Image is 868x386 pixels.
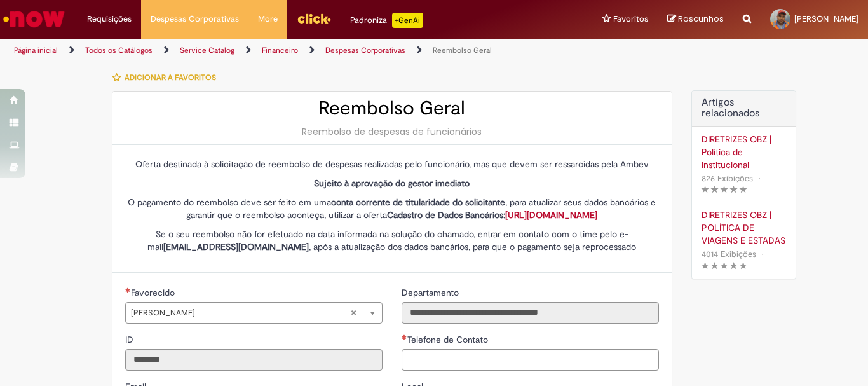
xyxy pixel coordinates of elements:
p: O pagamento do reembolso deve ser feito em uma , para atualizar seus dados bancários e garantir q... [125,196,659,221]
span: Adicionar a Favoritos [125,72,216,83]
div: Reembolso de despesas de funcionários [125,125,659,138]
span: Somente leitura - Departamento [402,287,461,298]
a: Todos os Catálogos [85,45,153,55]
span: 4014 Exibições [702,249,756,259]
strong: conta corrente de titularidade do solicitante [331,196,505,208]
span: Despesas Corporativas [151,13,239,25]
strong: Sujeito à aprovação do gestor imediato [314,177,470,189]
input: Telefone de Contato [402,349,659,371]
span: Obrigatório Preenchido [125,287,131,293]
h2: Reembolso Geral [125,98,659,119]
abbr: Limpar campo Favorecido [344,303,363,323]
strong: [EMAIL_ADDRESS][DOMAIN_NAME] [163,241,309,252]
span: Rascunhos [678,13,724,25]
input: Departamento [402,302,659,324]
label: Somente leitura - Departamento [402,286,461,299]
label: Somente leitura - ID [125,333,136,346]
span: Telefone de Contato [407,334,491,345]
a: DIRETRIZES OBZ | Política de Institucional [702,133,786,171]
span: Obrigatório Preenchido [402,334,407,340]
button: Adicionar a Favoritos [112,64,223,91]
a: [PERSON_NAME]Limpar campo Favorecido [125,302,383,324]
strong: Cadastro de Dados Bancários: [387,209,597,221]
span: [PERSON_NAME] [131,303,350,323]
span: Somente leitura - ID [125,334,136,345]
span: • [759,245,766,263]
a: Despesas Corporativas [325,45,405,55]
a: Service Catalog [180,45,234,55]
a: DIRETRIZES OBZ | POLÍTICA DE VIAGENS E ESTADAS [702,209,786,247]
span: 826 Exibições [702,173,753,184]
img: click_logo_yellow_360x200.png [297,9,331,28]
span: Favoritos [613,13,648,25]
p: Se o seu reembolso não for efetuado na data informada na solução do chamado, entrar em contato co... [125,228,659,253]
span: Necessários - Favorecido [131,287,177,298]
p: +GenAi [392,13,423,28]
a: Rascunhos [667,13,724,25]
h3: Artigos relacionados [702,97,786,120]
ul: Trilhas de página [10,39,569,62]
a: Página inicial [14,45,58,55]
div: Padroniza [350,13,423,28]
span: • [756,170,763,187]
span: More [258,13,278,25]
input: ID [125,349,383,371]
a: [URL][DOMAIN_NAME] [505,209,597,221]
img: ServiceNow [1,6,67,32]
span: [PERSON_NAME] [794,13,858,24]
a: Reembolso Geral [433,45,492,55]
a: Financeiro [262,45,298,55]
p: Oferta destinada à solicitação de reembolso de despesas realizadas pelo funcionário, mas que deve... [125,158,659,170]
span: Requisições [87,13,132,25]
